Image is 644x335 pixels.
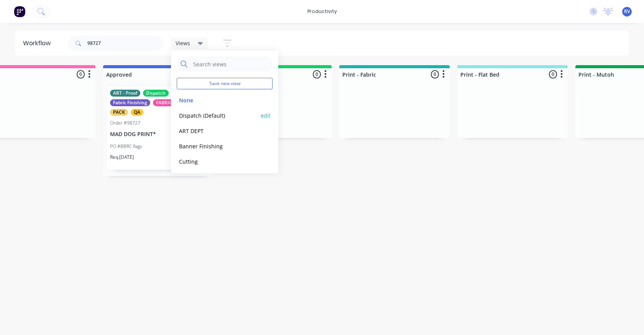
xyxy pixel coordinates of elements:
[131,109,143,116] div: QA
[107,87,210,170] div: ART - ProofDispatchFabric FinishingFABRIC PRINTPACKQAOrder #9872709:11 AM [DATE]MAD DOG PRINT*PO ...
[177,96,258,105] button: None
[177,111,258,120] button: Dispatch (Default)
[110,109,128,116] div: PACK
[110,131,207,138] p: MAD DOG PRINT*
[110,154,134,161] p: Req. [DATE]
[110,143,142,150] p: PO #BBRC flags
[110,90,140,97] div: ART - Proof
[14,6,25,17] img: Factory
[177,126,258,135] button: ART DEPT
[87,36,163,51] input: Search for orders...
[261,112,271,120] button: edit
[143,90,169,97] div: Dispatch
[192,56,269,72] input: Search views
[177,142,258,151] button: Banner Finishing
[153,99,190,106] div: FABRIC PRINT
[624,8,630,15] span: RV
[177,78,273,89] button: Save new view
[176,39,190,47] span: Views
[177,157,258,166] button: Cutting
[110,120,140,126] div: Order #98727
[110,99,150,106] div: Fabric Finishing
[304,6,341,17] div: productivity
[177,172,258,181] button: Fabric Finishing
[23,39,54,48] div: Workflow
